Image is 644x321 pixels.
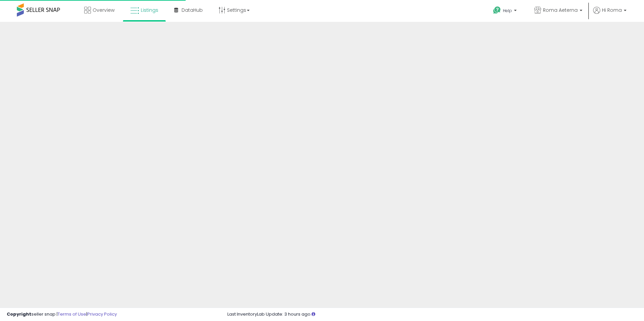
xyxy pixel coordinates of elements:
i: Get Help [493,6,501,14]
a: Hi Roma [593,7,626,22]
span: DataHub [182,7,203,13]
span: Overview [93,7,115,13]
span: Help [503,8,512,13]
span: Roma Aeterna [543,7,578,13]
a: Help [488,1,523,22]
span: Hi Roma [602,7,622,13]
span: Listings [141,7,158,13]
